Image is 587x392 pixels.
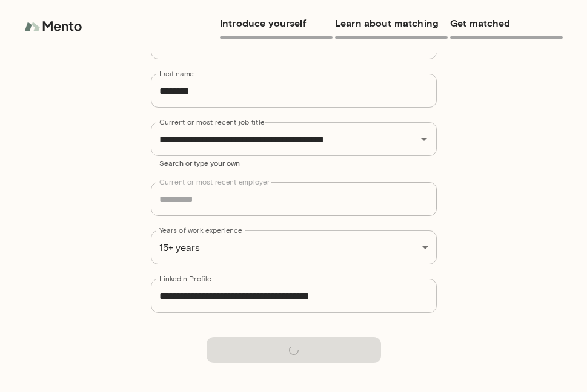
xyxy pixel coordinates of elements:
h6: Learn about matching [335,15,448,31]
p: Search or type your own [159,158,428,168]
img: logo [24,15,85,39]
label: Current or most recent job title [159,117,264,127]
label: LinkedIn Profile [159,273,211,284]
div: 15+ years [151,230,437,264]
label: Last name [159,68,194,79]
h6: Introduce yourself [220,15,333,31]
h6: Get matched [450,15,563,31]
button: Open [416,131,433,148]
label: Years of work experience [159,225,242,235]
label: Current or most recent employer [159,177,270,187]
